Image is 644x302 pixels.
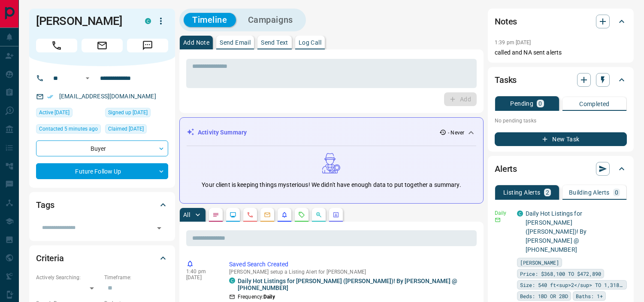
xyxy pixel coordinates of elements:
[520,292,568,300] span: Beds: 1BD OR 2BD
[127,39,168,52] span: Message
[39,125,98,133] span: Contacted 5 minutes ago
[495,73,517,87] h2: Tasks
[239,13,302,27] button: Campaigns
[546,189,549,195] p: 2
[538,101,542,107] p: 0
[615,189,618,195] p: 0
[220,40,251,46] p: Send Email
[526,210,587,253] a: Daily Hot Listings for [PERSON_NAME] ([PERSON_NAME])! By [PERSON_NAME] @ [PHONE_NUMBER]
[47,94,53,100] svg: Email Verified
[229,269,473,275] p: [PERSON_NAME] setup a Listing Alert for [PERSON_NAME]
[36,39,77,52] span: Call
[183,212,190,218] p: All
[448,129,464,137] p: - Never
[495,48,627,57] p: called and NA sent alerts
[186,268,216,275] p: 1:40 pm
[105,108,168,120] div: Thu Feb 25 2016
[298,211,305,218] svg: Requests
[36,108,101,120] div: Sat Apr 20 2024
[104,274,168,281] p: Timeframe:
[36,274,100,281] p: Actively Searching:
[186,275,216,281] p: [DATE]
[503,189,541,195] p: Listing Alerts
[36,14,132,28] h1: [PERSON_NAME]
[510,101,533,107] p: Pending
[520,258,559,267] span: [PERSON_NAME]
[82,39,123,52] span: Email
[145,18,151,24] div: condos.ca
[36,198,54,212] h2: Tags
[299,40,321,46] p: Log Call
[105,124,168,136] div: Sat Apr 20 2024
[59,93,156,100] a: [EMAIL_ADDRESS][DOMAIN_NAME]
[263,294,275,300] strong: Daily
[229,278,235,284] div: condos.ca
[495,217,501,223] svg: Email
[108,125,144,133] span: Claimed [DATE]
[495,70,627,90] div: Tasks
[153,222,165,234] button: Open
[495,162,517,176] h2: Alerts
[261,40,288,46] p: Send Text
[183,40,209,46] p: Add Note
[281,211,288,218] svg: Listing Alerts
[212,211,219,218] svg: Notes
[238,293,275,301] p: Frequency:
[315,211,322,218] svg: Opportunities
[579,101,610,107] p: Completed
[517,210,523,217] div: condos.ca
[36,248,168,268] div: Criteria
[495,159,627,179] div: Alerts
[569,189,610,195] p: Building Alerts
[264,211,271,218] svg: Emails
[39,108,70,117] span: Active [DATE]
[36,251,64,265] h2: Criteria
[520,269,601,278] span: Price: $368,100 TO $472,890
[229,260,473,269] p: Saved Search Created
[495,15,517,28] h2: Notes
[576,292,603,300] span: Baths: 1+
[495,209,512,217] p: Daily
[495,132,627,146] button: New Task
[333,211,339,218] svg: Agent Actions
[520,281,624,289] span: Size: 540 ft<sup>2</sup> TO 1,318 ft<sup>2</sup>
[230,211,236,218] svg: Lead Browsing Activity
[495,114,627,127] p: No pending tasks
[495,11,627,32] div: Notes
[82,73,93,83] button: Open
[238,278,473,291] a: Daily Hot Listings for [PERSON_NAME] ([PERSON_NAME])! By [PERSON_NAME] @ [PHONE_NUMBER]
[187,125,476,140] div: Activity Summary- Never
[36,163,168,179] div: Future Follow Up
[495,40,531,46] p: 1:39 pm [DATE]
[36,124,101,136] div: Wed Oct 15 2025
[184,13,236,27] button: Timeline
[108,108,148,117] span: Signed up [DATE]
[198,128,247,137] p: Activity Summary
[36,140,168,156] div: Buyer
[247,211,254,218] svg: Calls
[36,195,168,215] div: Tags
[202,180,461,189] p: Your client is keeping things mysterious! We didn't have enough data to put together a summary.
